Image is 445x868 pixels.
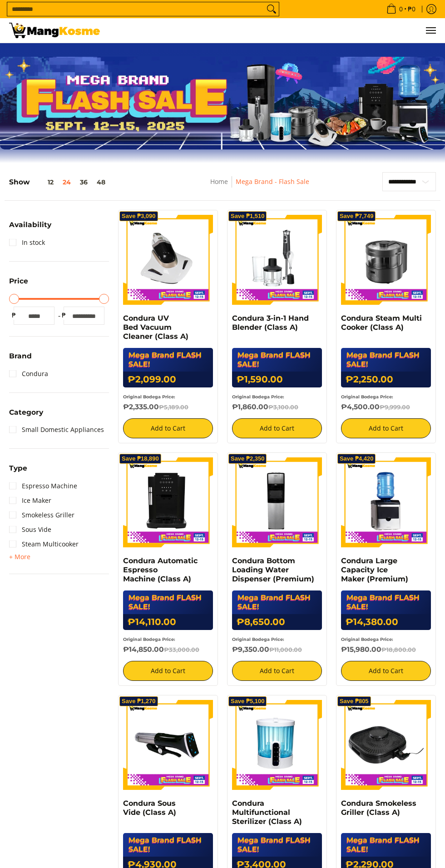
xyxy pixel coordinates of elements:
[341,661,431,681] button: Add to Cart
[123,661,213,681] button: Add to Cart
[9,522,51,537] a: Sous Vide
[9,367,48,381] a: Condura
[9,537,79,551] a: Steam Multicooker
[9,479,77,493] a: Espresso Machine
[236,177,309,186] a: Mega Brand - Flash Sale
[123,457,213,547] img: Condura Automatic Espresso Machine (Class A)
[168,176,352,197] nav: Breadcrumbs
[9,465,27,471] span: Type
[340,213,374,219] span: Save ₱7,749
[341,700,431,790] img: Condura Smokeless Griller (Class A)
[9,23,100,38] img: MANG KOSME MEGA BRAND FLASH SALE: September 12-15, 2025 l Mang Kosme
[232,372,322,387] h6: ₱1,590.00
[232,637,284,642] small: Original Bodega Price:
[9,409,43,416] span: Category
[341,402,431,412] h6: ₱4,500.00
[232,556,314,583] a: Condura Bottom Loading Water Dispenser (Premium)
[264,2,279,16] button: Search
[9,278,28,284] span: Price
[9,493,51,508] a: Ice Maker
[232,418,322,438] button: Add to Cart
[9,465,27,478] summary: Open
[123,614,213,630] h6: ₱14,110.00
[232,314,309,332] a: Condura 3-in-1 Hand Blender (Class A)
[109,18,436,43] nav: Main Menu
[123,637,175,642] small: Original Bodega Price:
[123,556,198,583] a: Condura Automatic Espresso Machine (Class A)
[341,799,416,817] a: Condura Smokeless Griller (Class A)
[123,372,213,387] h6: ₱2,099.00
[269,646,302,653] del: ₱11,000.00
[9,553,30,560] span: + More
[341,314,422,332] a: Condura Steam Multi Cooker (Class A)
[406,6,417,12] span: ₱0
[123,645,213,654] h6: ₱14,850.00
[123,402,213,412] h6: ₱2,335.00
[341,394,393,399] small: Original Bodega Price:
[232,661,322,681] button: Add to Cart
[122,213,156,219] span: Save ₱3,090
[159,404,188,411] del: ₱5,189.00
[9,311,18,320] span: ₱
[341,457,431,547] img: Condura Large Capacity Ice Maker (Premium)
[341,418,431,438] button: Add to Cart
[9,352,32,359] span: Brand
[232,457,322,547] img: Condura Bottom Loading Water Dispenser (Premium)
[341,645,431,654] h6: ₱15,980.00
[232,215,322,305] img: Condura 3-in-1 Hand Blender (Class A)
[231,699,265,704] span: Save ₱5,100
[75,179,92,186] button: 36
[232,614,322,630] h6: ₱8,650.00
[341,637,393,642] small: Original Bodega Price:
[122,456,159,461] span: Save ₱18,890
[92,179,110,186] button: 48
[381,646,416,653] del: ₱18,800.00
[341,372,431,387] h6: ₱2,250.00
[232,799,302,826] a: Condura Multifunctional Sterilizer (Class A)
[232,394,284,399] small: Original Bodega Price:
[9,352,32,366] summary: Open
[232,402,322,412] h6: ₱1,860.00
[398,6,404,12] span: 0
[123,215,213,305] img: Condura UV Bed Vacuum Cleaner (Class A)
[9,221,51,228] span: Availability
[232,700,322,790] img: Condura Multifunctional Sterilizer (Class A)
[164,646,199,653] del: ₱33,000.00
[425,18,436,43] button: Menu
[9,409,43,422] summary: Open
[232,645,322,654] h6: ₱9,350.00
[231,213,265,219] span: Save ₱1,510
[9,221,51,235] summary: Open
[341,215,431,305] img: Condura Steam Multi Cooker (Class A)
[122,699,156,704] span: Save ₱1,270
[9,235,45,250] a: In stock
[341,614,431,630] h6: ₱14,380.00
[9,551,30,562] summary: Open
[231,456,265,461] span: Save ₱2,350
[9,422,104,437] a: Small Domestic Appliances
[123,799,176,817] a: Condura Sous Vide (Class A)
[59,311,68,320] span: ₱
[340,699,369,704] span: Save ₱805
[109,18,436,43] ul: Customer Navigation
[123,700,213,790] img: Condura Sous Vide (Class A)
[210,177,228,186] a: Home
[123,394,175,399] small: Original Bodega Price:
[58,179,75,186] button: 24
[384,4,418,14] span: •
[380,404,410,411] del: ₱9,999.00
[9,278,28,291] summary: Open
[340,456,374,461] span: Save ₱4,420
[30,179,58,186] button: 12
[123,314,188,341] a: Condura UV Bed Vacuum Cleaner (Class A)
[9,178,110,186] h5: Show
[9,508,74,522] a: Smokeless Griller
[268,404,298,411] del: ₱3,100.00
[341,556,408,583] a: Condura Large Capacity Ice Maker (Premium)
[123,418,213,438] button: Add to Cart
